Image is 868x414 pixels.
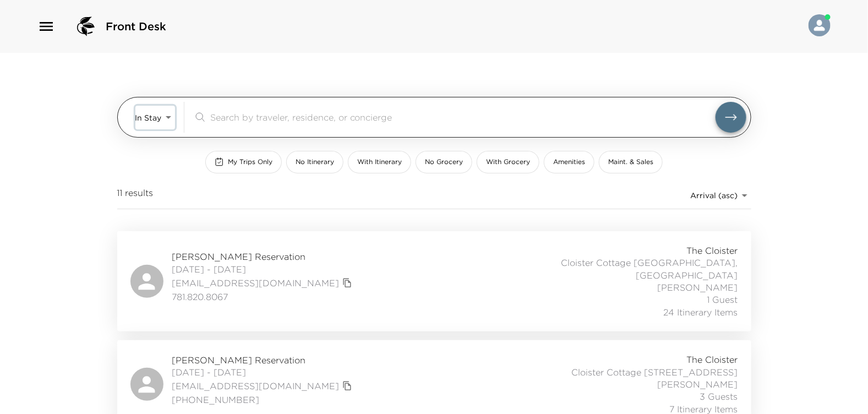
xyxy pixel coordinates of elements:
button: copy primary member email [340,378,355,394]
span: [PERSON_NAME] [658,378,738,390]
input: Search by traveler, residence, or concierge [210,111,716,123]
span: Maint. & Sales [608,157,653,167]
span: My Trips Only [228,157,272,167]
span: [DATE] - [DATE] [172,263,355,275]
span: [PERSON_NAME] [658,281,738,293]
img: User [809,14,831,36]
span: No Itinerary [296,157,334,167]
span: With Grocery [486,157,530,167]
button: With Grocery [477,151,539,173]
span: No Grocery [425,157,463,167]
button: copy primary member email [340,275,355,291]
a: [PERSON_NAME] Reservation[DATE] - [DATE][EMAIL_ADDRESS][DOMAIN_NAME]copy primary member email781.... [117,231,751,331]
span: Arrival (asc) [691,190,738,200]
span: The Cloister [687,353,738,366]
span: 1 Guest [707,293,738,306]
span: Cloister Cottage [GEOGRAPHIC_DATA], [GEOGRAPHIC_DATA] [495,257,738,281]
span: Front Desk [106,19,166,34]
span: [PERSON_NAME] Reservation [172,354,355,366]
button: With Itinerary [348,151,411,173]
span: Cloister Cottage [STREET_ADDRESS] [572,366,738,378]
span: [DATE] - [DATE] [172,366,355,378]
span: 781.820.8067 [172,291,355,303]
span: 24 Itinerary Items [664,306,738,318]
a: [EMAIL_ADDRESS][DOMAIN_NAME] [172,380,340,392]
a: [EMAIL_ADDRESS][DOMAIN_NAME] [172,277,340,289]
button: No Grocery [416,151,472,173]
span: The Cloister [687,244,738,257]
button: Maint. & Sales [599,151,663,173]
span: Amenities [553,157,585,167]
img: logo [73,13,99,40]
span: [PERSON_NAME] Reservation [172,250,355,263]
button: My Trips Only [205,151,282,173]
button: Amenities [544,151,594,173]
span: With Itinerary [357,157,402,167]
span: [PHONE_NUMBER] [172,394,355,406]
span: 11 results [117,187,154,204]
span: 3 Guests [700,390,738,402]
button: No Itinerary [286,151,343,173]
span: In Stay [135,113,162,123]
